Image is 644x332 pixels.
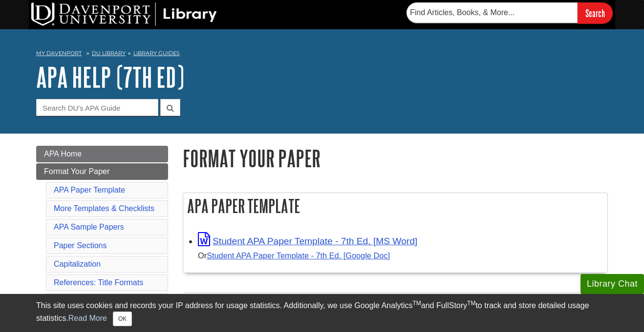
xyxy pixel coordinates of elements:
[198,236,417,246] a: Link opens in new window
[54,260,101,268] a: Capitalization
[133,50,180,57] a: Library Guides
[54,204,154,213] a: More Templates & Checklists
[412,300,421,307] sup: TM
[36,47,608,62] nav: breadcrumb
[36,300,608,326] div: This site uses cookies and records your IP address for usage statistics. Additionally, we use Goo...
[580,274,644,294] button: Library Chat
[92,50,126,57] a: DU Library
[467,300,475,307] sup: TM
[36,146,168,162] a: APA Home
[44,167,109,176] span: Format Your Paper
[207,251,390,260] a: Student APA Paper Template - 7th Ed. [Google Doc]
[36,163,168,180] a: Format Your Paper
[113,312,132,326] button: Close
[54,223,124,231] a: APA Sample Papers
[183,293,607,319] h2: More Templates & Checklists
[44,150,82,158] span: APA Home
[54,186,125,194] a: APA Paper Template
[183,146,608,171] h1: Format Your Paper
[36,49,82,58] a: My Davenport
[198,251,390,260] small: Or
[578,2,613,23] input: Search
[36,62,184,92] a: APA Help (7th Ed)
[54,241,107,250] a: Paper Sections
[54,278,143,287] a: References: Title Formats
[31,2,217,26] img: DU Library
[407,2,578,23] input: Find Articles, Books, & More...
[183,193,607,219] h2: APA Paper Template
[36,99,158,116] input: Search DU's APA Guide
[68,314,107,322] a: Read More
[407,2,613,23] form: Searches DU Library's articles, books, and more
